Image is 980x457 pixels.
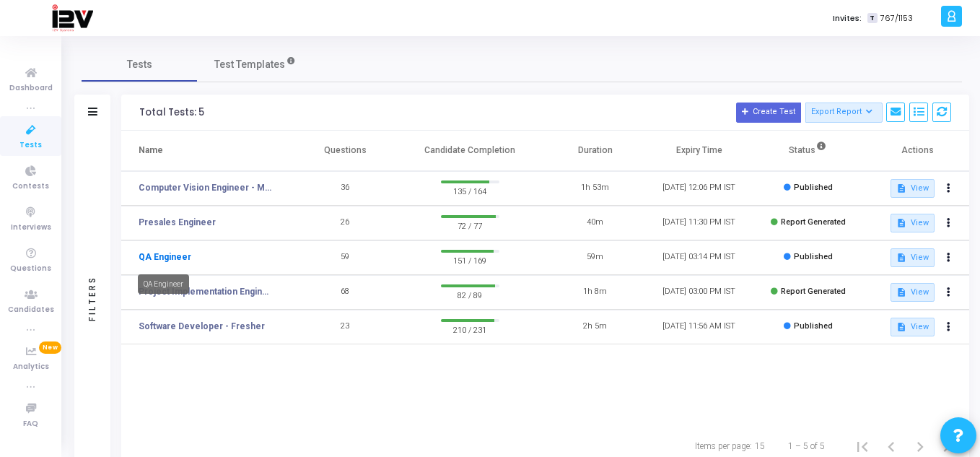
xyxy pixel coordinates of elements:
td: 40m [543,206,647,240]
span: 135 / 164 [441,183,499,198]
div: 1 – 5 of 5 [788,440,825,453]
button: Export Report [805,103,883,123]
span: Test Templates [214,57,285,72]
th: Actions [865,131,969,171]
div: Items per page: [695,440,752,453]
td: 26 [293,206,397,240]
mat-icon: description [896,183,906,193]
span: Analytics [13,361,49,373]
mat-icon: description [896,287,906,297]
td: 68 [293,275,397,310]
span: Candidates [8,304,54,316]
span: Report Generated [781,217,846,227]
span: Dashboard [9,82,53,95]
label: Invites: [833,12,862,25]
span: Published [794,321,833,331]
mat-icon: description [896,322,906,332]
img: logo [51,4,93,32]
span: New [39,341,61,354]
span: Published [794,252,833,261]
span: 767/1153 [880,12,913,25]
mat-icon: description [896,218,906,228]
td: 1h 53m [543,171,647,206]
div: QA Engineer [138,274,189,294]
div: 15 [755,440,765,453]
th: Status [751,131,865,171]
td: 1h 8m [543,275,647,310]
button: View [891,283,935,302]
span: 82 / 89 [441,287,499,302]
td: 59m [543,240,647,275]
span: Questions [10,263,51,275]
mat-icon: description [896,253,906,263]
span: 151 / 169 [441,253,499,267]
th: Duration [543,131,647,171]
td: 2h 5m [543,310,647,344]
span: FAQ [23,418,38,430]
button: View [891,179,935,198]
td: 36 [293,171,397,206]
th: Candidate Completion [397,131,543,171]
td: [DATE] 12:06 PM IST [647,171,751,206]
button: View [891,214,935,232]
td: [DATE] 03:00 PM IST [647,275,751,310]
button: View [891,248,935,267]
td: [DATE] 03:14 PM IST [647,240,751,275]
a: Computer Vision Engineer - ML (2) [139,181,271,194]
td: [DATE] 11:56 AM IST [647,310,751,344]
a: QA Engineer [139,251,191,264]
span: Contests [12,180,49,193]
td: 23 [293,310,397,344]
span: Tests [127,57,152,72]
span: T [867,13,877,24]
th: Name [121,131,293,171]
span: Interviews [11,222,51,234]
td: 59 [293,240,397,275]
button: Create Test [736,103,801,123]
span: Published [794,183,833,192]
div: Total Tests: 5 [139,107,204,118]
div: Filters [86,219,99,378]
th: Expiry Time [647,131,751,171]
span: Report Generated [781,287,846,296]
span: 210 / 231 [441,322,499,336]
a: Software Developer - Fresher [139,320,265,333]
span: Tests [19,139,42,152]
td: [DATE] 11:30 PM IST [647,206,751,240]
a: Project Implementation Engineer [139,285,271,298]
a: Presales Engineer [139,216,216,229]
th: Questions [293,131,397,171]
span: 72 / 77 [441,218,499,232]
button: View [891,318,935,336]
